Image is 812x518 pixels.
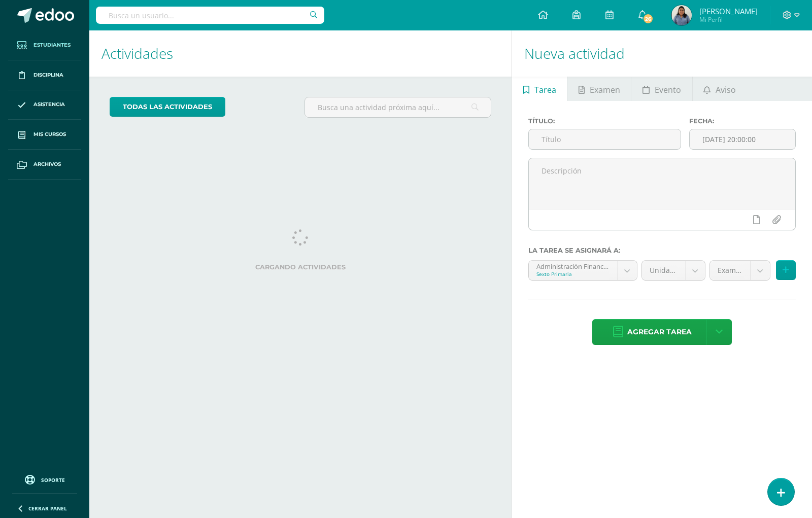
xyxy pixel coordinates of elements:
[671,5,692,25] img: c29edd5519ed165661ad7af758d39eaf.png
[536,261,610,270] div: Administración Financiera 'A'
[101,30,499,77] h1: Actividades
[305,97,491,117] input: Busca una actividad próxima aquí...
[689,117,796,125] label: Fecha:
[28,505,67,512] span: Cerrar panel
[33,130,66,139] span: Mis cursos
[699,15,758,24] span: Mi Perfil
[41,476,65,484] span: Soporte
[534,78,556,102] span: Tarea
[716,78,736,102] span: Aviso
[718,261,743,280] span: Examen (40.0%)
[536,270,610,278] div: Sexto Primaria
[8,90,81,120] a: Asistencia
[524,30,800,77] h1: Nueva actividad
[528,247,796,254] label: La tarea se asignará a:
[529,261,637,280] a: Administración Financiera 'A'Sexto Primaria
[590,78,620,102] span: Examen
[96,7,324,24] input: Busca un usuario...
[567,77,631,101] a: Examen
[529,129,681,149] input: Título
[710,261,770,280] a: Examen (40.0%)
[650,261,678,280] span: Unidad 4
[12,472,77,486] a: Soporte
[699,6,758,16] span: [PERSON_NAME]
[642,13,654,24] span: 26
[512,77,567,101] a: Tarea
[642,261,705,280] a: Unidad 4
[627,320,692,344] span: Agregar tarea
[8,30,81,60] a: Estudiantes
[33,71,63,79] span: Disciplina
[110,263,491,271] label: Cargando actividades
[631,77,692,101] a: Evento
[33,41,71,49] span: Estudiantes
[8,60,81,90] a: Disciplina
[693,77,747,101] a: Aviso
[33,100,65,109] span: Asistencia
[528,117,681,125] label: Título:
[8,120,81,150] a: Mis cursos
[8,150,81,180] a: Archivos
[33,160,61,168] span: Archivos
[690,129,795,149] input: Fecha de entrega
[655,78,681,102] span: Evento
[110,97,225,117] a: todas las Actividades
